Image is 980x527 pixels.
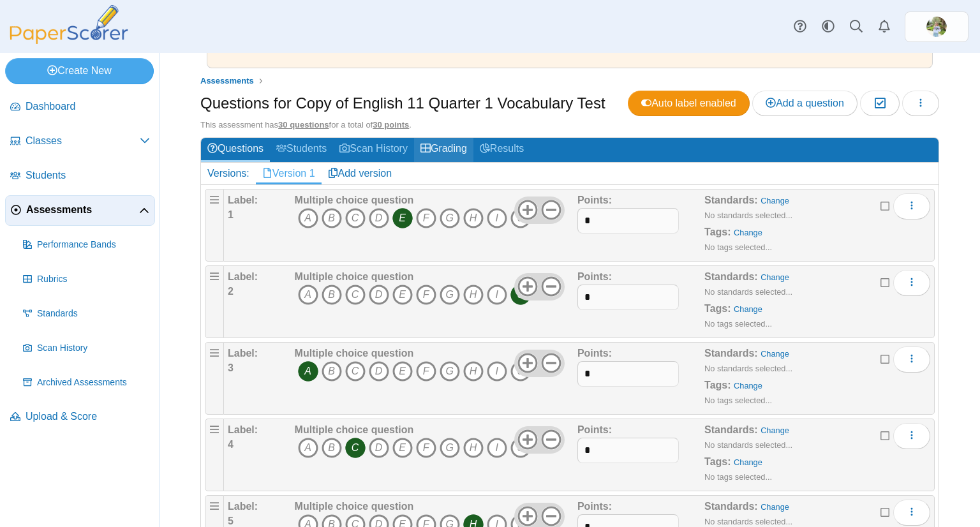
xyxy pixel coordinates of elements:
i: H [463,208,484,228]
span: Standards [37,308,150,320]
u: 30 questions [278,120,329,130]
a: Dashboard [5,92,155,122]
b: Tags: [704,380,731,390]
b: Tags: [704,456,731,467]
i: A [298,285,318,305]
span: Students [26,168,150,182]
a: Change [734,228,762,237]
button: More options [893,270,930,295]
i: D [369,285,389,305]
i: G [440,438,460,458]
span: Rubrics [37,273,150,286]
b: 3 [228,362,234,373]
span: Assessments [26,203,139,217]
b: Standards: [704,424,758,435]
b: 5 [228,516,234,526]
a: Change [761,426,789,435]
div: Drag handle [205,265,224,338]
a: Students [270,138,333,161]
span: Upload & Score [26,410,150,424]
a: Change [761,349,789,359]
span: Archived Assessments [37,376,150,389]
b: Points: [577,271,612,282]
a: Change [761,502,789,512]
i: I [487,361,507,382]
b: Multiple choice question [295,424,414,435]
i: J [510,438,531,458]
b: Label: [228,348,258,359]
a: Classes [5,126,155,157]
b: Standards: [704,348,758,359]
a: Standards [18,299,155,329]
i: F [416,285,436,305]
span: Hannah Kaiser [926,17,947,37]
a: Scan History [18,333,155,364]
b: Standards: [704,195,758,205]
i: D [369,438,389,458]
b: 1 [228,209,234,220]
h1: Questions for Copy of English 11 Quarter 1 Vocabulary Test [200,93,605,114]
a: Rubrics [18,264,155,295]
b: Points: [577,348,612,359]
small: No tags selected... [704,472,772,482]
a: Change [761,196,789,205]
a: Performance Bands [18,230,155,260]
span: Assessments [200,76,254,85]
i: H [463,361,484,382]
i: A [298,361,318,382]
a: Create New [5,58,154,84]
button: More options [893,346,930,372]
a: Auto label enabled [628,91,750,116]
i: G [440,285,460,305]
i: I [487,438,507,458]
i: H [463,285,484,305]
i: F [416,361,436,382]
i: F [416,438,436,458]
i: E [392,208,413,228]
button: More options [893,423,930,449]
b: Multiple choice question [295,195,414,205]
a: Grading [414,138,473,161]
i: J [510,285,531,305]
i: C [345,208,366,228]
a: Upload & Score [5,402,155,433]
i: E [392,285,413,305]
b: Tags: [704,303,731,314]
div: Drag handle [205,419,224,491]
img: ps.UH5UDTGB0bLk0bsx [926,17,947,37]
i: G [440,208,460,228]
b: Label: [228,424,258,435]
a: Archived Assessments [18,367,155,398]
a: Assessments [197,73,257,89]
a: Students [5,161,155,191]
i: B [322,285,342,305]
i: D [369,208,389,228]
a: Change [734,304,762,314]
i: J [510,361,531,382]
span: Auto label enabled [641,98,736,108]
a: Results [473,138,530,161]
i: G [440,361,460,382]
b: Multiple choice question [295,348,414,359]
a: Questions [201,138,270,161]
i: A [298,438,318,458]
a: ps.UH5UDTGB0bLk0bsx [905,11,969,42]
small: No tags selected... [704,319,772,329]
small: No tags selected... [704,396,772,405]
b: Tags: [704,226,731,237]
span: Dashboard [26,100,150,114]
span: Classes [26,134,140,148]
img: PaperScorer [5,5,133,44]
a: Scan History [333,138,414,161]
i: B [322,438,342,458]
i: J [510,208,531,228]
i: A [298,208,318,228]
div: Drag handle [205,342,224,415]
b: Standards: [704,501,758,512]
b: Multiple choice question [295,501,414,512]
small: No standards selected... [704,364,792,373]
a: Add a question [752,91,857,116]
div: Versions: [201,163,256,184]
i: H [463,438,484,458]
b: Label: [228,195,258,205]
